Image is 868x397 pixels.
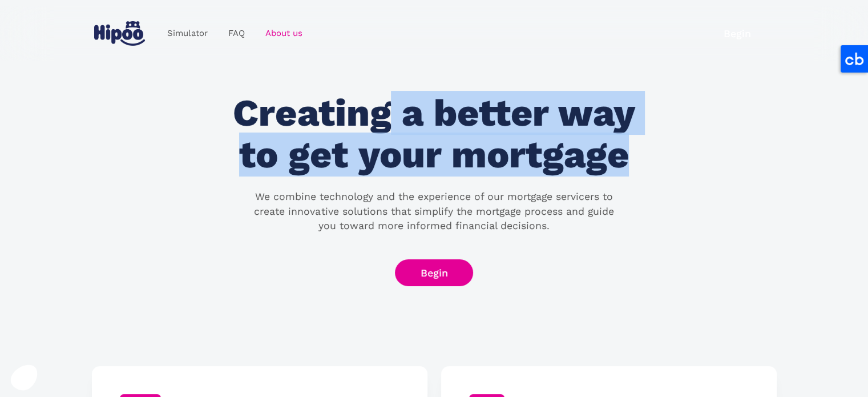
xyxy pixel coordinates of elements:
[218,22,255,45] a: FAQ
[254,191,613,231] font: We combine technology and the experience of our mortgage servicers to create innovative solutions...
[395,259,474,286] a: Begin
[698,20,777,47] a: Begin
[92,17,148,50] a: home
[228,28,245,38] font: FAQ
[157,22,218,45] a: Simulator
[724,27,751,39] font: Begin
[265,28,302,38] font: About us
[421,267,448,279] font: Begin
[233,91,635,177] font: Creating a better way to get your mortgage
[167,28,208,38] font: Simulator
[255,22,313,45] a: About us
